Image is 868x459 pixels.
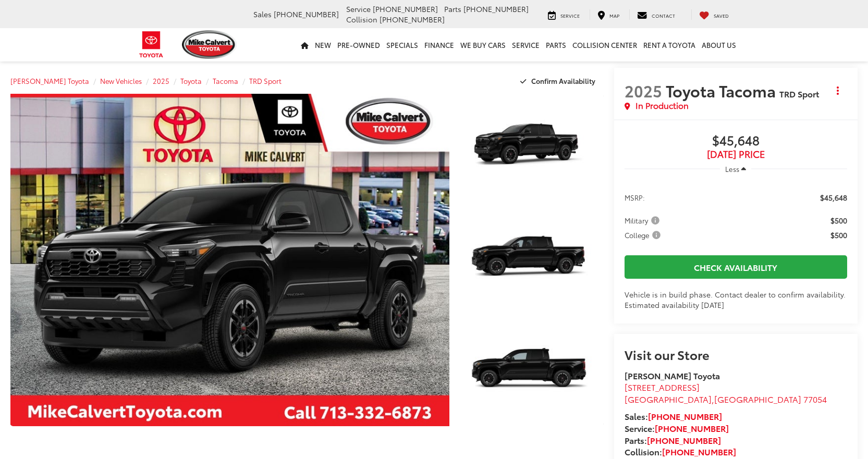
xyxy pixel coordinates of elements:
[459,93,605,202] img: 2025 Toyota Tacoma TRD Sport
[820,192,847,203] span: $45,648
[274,9,339,19] span: [PHONE_NUMBER]
[625,422,729,434] strong: Service:
[380,14,445,24] span: [PHONE_NUMBER]
[625,410,722,422] strong: Sales:
[625,215,663,226] button: Military
[625,393,827,405] span: ,
[635,100,689,111] span: In Production
[459,318,605,427] img: 2025 Toyota Tacoma TRD Sport
[625,445,736,457] strong: Collision:
[10,76,89,85] a: [PERSON_NAME] Toyota
[655,422,729,434] a: [PHONE_NUMBER]
[153,76,169,85] a: 2025
[531,76,595,85] span: Confirm Availability
[625,289,847,310] div: Vehicle is in build phase. Contact dealer to confirm availability. Estimated availability [DATE]
[625,369,720,381] strong: [PERSON_NAME] Toyota
[625,230,664,240] button: College
[652,12,675,19] span: Contact
[383,28,421,61] a: Specials
[830,230,847,240] span: $500
[509,28,543,61] a: Service
[461,94,604,201] a: Expand Photo 1
[459,205,605,314] img: 2025 Toyota Tacoma TRD Sport
[625,133,847,149] span: $45,648
[461,206,604,313] a: Expand Photo 2
[457,28,509,61] a: WE BUY CARS
[132,28,171,61] img: Toyota
[540,9,588,20] a: Service
[629,9,683,20] a: Contact
[346,4,371,14] span: Service
[560,12,580,19] span: Service
[625,79,662,102] span: 2025
[253,9,272,19] span: Sales
[10,94,449,426] a: Expand Photo 0
[182,30,237,59] img: Mike Calvert Toyota
[691,9,737,20] a: My Saved Vehicles
[373,4,438,14] span: [PHONE_NUMBER]
[625,192,645,203] span: MSRP:
[543,28,569,61] a: Parts
[725,164,739,173] span: Less
[714,393,801,405] span: [GEOGRAPHIC_DATA]
[249,76,282,85] a: TRD Sport
[837,86,839,95] span: dropdown dots
[298,28,312,61] a: Home
[461,319,604,426] a: Expand Photo 3
[515,72,604,90] button: Confirm Availability
[625,434,721,446] strong: Parts:
[779,88,819,100] span: TRD Sport
[569,28,640,61] a: Collision Center
[699,28,739,61] a: About Us
[312,28,334,61] a: New
[334,28,383,61] a: Pre-Owned
[648,410,722,422] a: [PHONE_NUMBER]
[625,149,847,159] span: [DATE] PRICE
[720,159,751,178] button: Less
[213,76,238,85] a: Tacoma
[647,434,721,446] a: [PHONE_NUMBER]
[346,14,377,24] span: Collision
[625,393,712,405] span: [GEOGRAPHIC_DATA]
[714,12,729,19] span: Saved
[625,381,827,405] a: [STREET_ADDRESS] [GEOGRAPHIC_DATA],[GEOGRAPHIC_DATA] 77054
[444,4,461,14] span: Parts
[463,4,529,14] span: [PHONE_NUMBER]
[6,92,454,428] img: 2025 Toyota Tacoma TRD Sport
[625,255,847,279] a: Check Availability
[829,81,847,100] button: Actions
[640,28,699,61] a: Rent a Toyota
[100,76,142,85] a: New Vehicles
[830,215,847,226] span: $500
[180,76,202,85] a: Toyota
[421,28,457,61] a: Finance
[625,230,663,240] span: College
[666,79,779,102] span: Toyota Tacoma
[625,348,847,361] h2: Visit our Store
[662,445,736,457] a: [PHONE_NUMBER]
[590,9,627,20] a: Map
[803,393,827,405] span: 77054
[609,12,619,19] span: Map
[625,215,662,226] span: Military
[625,381,700,393] span: [STREET_ADDRESS]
